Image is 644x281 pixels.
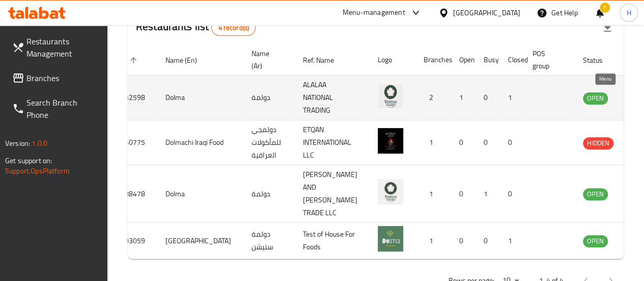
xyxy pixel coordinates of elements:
td: Dolma [157,75,243,120]
span: Status [583,54,616,66]
span: ID [121,54,140,66]
td: 1 [415,120,451,165]
th: Open [451,44,475,75]
h2: Restaurants list [136,19,256,36]
td: 1 [451,75,475,120]
td: 0 [451,223,475,259]
td: 1 [500,223,524,259]
span: Name (En) [165,54,210,66]
td: 1 [475,165,500,223]
span: Name (Ar) [251,47,283,72]
span: Restaurants Management [26,35,99,60]
td: Dolma [157,165,243,223]
img: Dolma [378,83,403,109]
span: HIDDEN [583,137,613,149]
td: 640775 [113,120,157,165]
span: Branches [26,72,99,84]
span: Search Branch Phone [26,96,99,121]
div: HIDDEN [583,137,613,149]
a: Search Branch Phone [4,90,107,127]
td: 688478 [113,165,157,223]
a: Restaurants Management [4,29,107,66]
td: دولمة [243,165,295,223]
img: Dolma Station [378,226,403,251]
td: 0 [451,165,475,223]
th: Busy [475,44,500,75]
div: OPEN [583,235,608,247]
td: 703059 [113,223,157,259]
td: 1 [415,165,451,223]
td: Dolmachi Iraqi Food [157,120,243,165]
div: OPEN [583,188,608,200]
th: Logo [370,44,415,75]
span: Version: [5,137,30,150]
td: 0 [500,165,524,223]
span: OPEN [583,188,608,200]
td: Test of House For Foods [295,223,370,259]
span: Get support on: [5,154,52,167]
img: Dolma [378,179,403,205]
td: 0 [475,223,500,259]
div: OPEN [583,92,608,105]
a: Branches [4,66,107,90]
div: Menu-management [343,7,405,19]
span: Ref. Name [303,54,347,66]
span: H [626,7,631,18]
td: ALALAA NATIONAL TRADING [295,75,370,120]
td: 0 [475,75,500,120]
td: 632598 [113,75,157,120]
img: Dolmachi Iraqi Food [378,128,403,154]
a: Support.OpsPlatform [5,164,70,177]
td: دولمجي للمأكولات العراقية [243,120,295,165]
td: 1 [500,75,524,120]
div: Total records count [211,19,256,36]
td: 1 [415,223,451,259]
td: ETQAN INTERNATIONAL LLC [295,120,370,165]
td: دولمة ستيشن [243,223,295,259]
span: 1.0.0 [32,137,47,150]
td: 0 [500,120,524,165]
span: 4 record(s) [212,23,255,33]
th: Branches [415,44,451,75]
td: 0 [451,120,475,165]
div: Export file [595,15,620,40]
th: Closed [500,44,524,75]
td: 0 [475,120,500,165]
td: [GEOGRAPHIC_DATA] [157,223,243,259]
span: POS group [533,47,563,72]
td: [PERSON_NAME] AND [PERSON_NAME] TRADE LLC [295,165,370,223]
td: 2 [415,75,451,120]
span: OPEN [583,235,608,247]
span: OPEN [583,92,608,104]
div: [GEOGRAPHIC_DATA] [453,7,520,18]
td: دولمة [243,75,295,120]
